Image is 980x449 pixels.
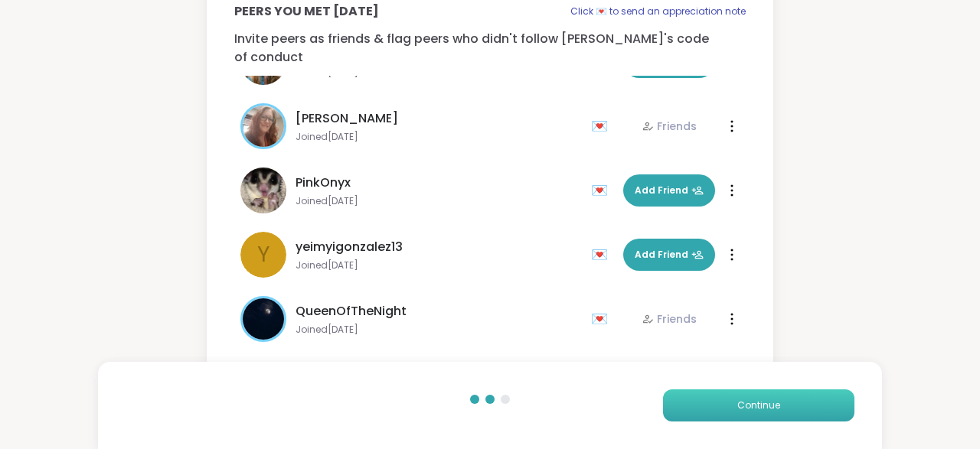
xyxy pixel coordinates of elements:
div: Friends [642,119,697,134]
span: Add Friend [635,248,704,262]
p: Peers you met [DATE] [234,2,379,21]
span: [PERSON_NAME] [296,109,398,128]
span: Continue [737,399,780,412]
button: Continue [663,389,854,421]
img: QueenOfTheNight [243,298,284,340]
p: Invite peers as friends & flag peers who didn't follow [PERSON_NAME]'s code of conduct [234,30,746,67]
button: Add Friend [623,239,715,271]
div: 💌 [591,114,614,138]
img: PinkOnyx [240,168,286,213]
span: y [257,239,270,271]
p: Click 💌 to send an appreciation note [570,2,746,21]
span: PinkOnyx [296,174,351,192]
span: Joined [DATE] [296,195,582,207]
div: 💌 [591,307,614,331]
span: yeimyigonzalez13 [296,238,403,256]
div: 💌 [591,242,614,267]
img: dodi [243,106,284,147]
button: Add Friend [623,174,715,207]
span: Joined [DATE] [296,259,582,272]
span: QueenOfTheNight [296,302,407,320]
span: Add Friend [635,184,704,197]
div: 💌 [591,178,614,203]
span: Joined [DATE] [296,131,582,143]
span: Joined [DATE] [296,324,582,336]
div: Friends [642,311,697,327]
